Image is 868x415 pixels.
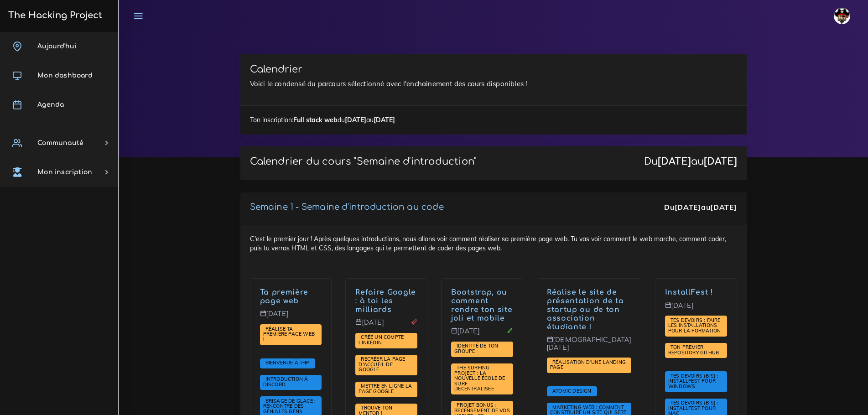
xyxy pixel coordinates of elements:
a: Ta première page web [260,288,309,305]
span: Aujourd'hui [37,43,76,50]
span: Agenda [37,101,64,108]
span: Bienvenue à THP [263,359,312,366]
div: Du au [644,156,737,167]
span: Le projet de toute une semaine ! Tu vas réaliser la page de présentation d'une organisation de to... [547,358,631,373]
a: Réalisation d'une landing page [550,359,626,371]
p: Et voilà ! Nous te donnerons les astuces marketing pour bien savoir vendre un concept ou une idée... [547,288,631,331]
img: avatar [834,8,850,24]
span: Pour cette session, nous allons utiliser Discord, un puissant outil de gestion de communauté. Nou... [260,375,322,390]
span: Utilise tout ce que tu as vu jusqu'à présent pour faire profiter à la terre entière de ton super ... [355,382,417,397]
h3: Calendrier [250,64,737,75]
a: Tes devoirs : faire les installations pour la formation [668,317,723,334]
p: Calendrier du cours "Semaine d'introduction" [250,156,477,167]
a: InstallFest ! [665,288,713,296]
span: Mettre en ligne la page Google [359,383,412,394]
a: Tes devoirs (bis) : Installfest pour Windows [668,373,719,390]
div: Ton inscription: du au [240,105,747,134]
span: Nous allons te montrer comment mettre en place WSL 2 sur ton ordinateur Windows 10. Ne le fait pa... [665,371,727,392]
strong: [DATE] [658,156,691,167]
a: The Surfing Project : la nouvelle école de surf décentralisée [454,365,505,392]
span: Introduction à Discord [263,376,308,388]
span: Mon dashboard [37,72,93,79]
a: Bootstrap, ou comment rendre ton site joli et mobile [451,288,513,322]
span: Salut à toi et bienvenue à The Hacking Project. Que tu sois avec nous pour 3 semaines, 12 semaine... [260,358,315,368]
span: Pour ce projet, nous allons te proposer d'utiliser ton nouveau terminal afin de faire marcher Git... [665,343,727,358]
strong: [DATE] [710,202,737,212]
h3: The Hacking Project [5,10,102,21]
a: Semaine 1 - Semaine d'introduction au code [250,202,444,212]
span: Dans ce projet, nous te demanderons de coder ta première page web. Ce sera l'occasion d'appliquer... [260,324,322,345]
div: Du au [664,202,737,213]
a: Ton premier repository GitHub [668,344,722,356]
strong: Full stack web [293,116,338,124]
span: Ton premier repository GitHub [668,344,722,356]
i: Projet à rendre ce jour-là [411,319,417,325]
p: C'est l'heure de ton premier véritable projet ! Tu vas recréer la très célèbre page d'accueil de ... [355,288,417,314]
a: Réalise ta première page web ! [263,326,315,342]
i: Corrections cette journée là [507,327,513,334]
strong: [DATE] [675,202,701,212]
strong: [DATE] [345,116,366,124]
p: [DATE] [260,310,322,325]
span: Identité de ton groupe [454,342,498,354]
span: Réalisation d'une landing page [550,359,626,371]
span: Tu vas voir comment penser composants quand tu fais des pages web. [547,386,597,396]
p: Voici le condensé du parcours sélectionné avec l'enchainement des cours disponibles ! [250,78,737,89]
a: Identité de ton groupe [454,343,498,355]
span: Créé un compte LinkedIn [359,334,404,346]
a: Réalise le site de présentation de ta startup ou de ton association étudiante ! [547,288,624,331]
a: Introduction à Discord [263,376,308,388]
span: Tu vas devoir refaire la page d'accueil de The Surfing Project, une école de code décentralisée. ... [451,363,513,395]
a: Créé un compte LinkedIn [359,334,404,346]
p: C'est le premier jour ! Après quelques introductions, nous allons voir comment réaliser sa premiè... [260,288,322,306]
p: Journée InstallFest - Git & Github [665,288,727,297]
a: Bienvenue à THP [263,360,312,366]
span: L'intitulé du projet est simple, mais le projet sera plus dur qu'il n'y parait. [355,355,417,375]
span: Nous allons te donner des devoirs pour le weekend : faire en sorte que ton ordinateur soit prêt p... [665,316,727,336]
span: Dans ce projet, tu vas mettre en place un compte LinkedIn et le préparer pour ta future vie. [355,333,417,348]
p: [DATE] [665,302,727,316]
p: [DATE] [451,327,513,342]
span: Recréer la page d'accueil de Google [359,356,405,373]
span: Communauté [37,140,83,146]
a: Brisage de glace : rencontre des géniales gens [263,398,316,415]
p: [DEMOGRAPHIC_DATA][DATE] [547,336,631,358]
a: Recréer la page d'accueil de Google [359,356,405,373]
a: Atomic Design [550,388,594,394]
span: Nous allons te demander d'imaginer l'univers autour de ton groupe de travail. [451,342,513,357]
span: Mon inscription [37,169,92,176]
a: Mettre en ligne la page Google [359,383,412,395]
span: The Surfing Project : la nouvelle école de surf décentralisée [454,364,505,392]
p: [DATE] [355,319,417,333]
p: Après avoir vu comment faire ses première pages, nous allons te montrer Bootstrap, un puissant fr... [451,288,513,322]
strong: [DATE] [704,156,737,167]
a: Refaire Google : à toi les milliards [355,288,416,314]
strong: [DATE] [374,116,395,124]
